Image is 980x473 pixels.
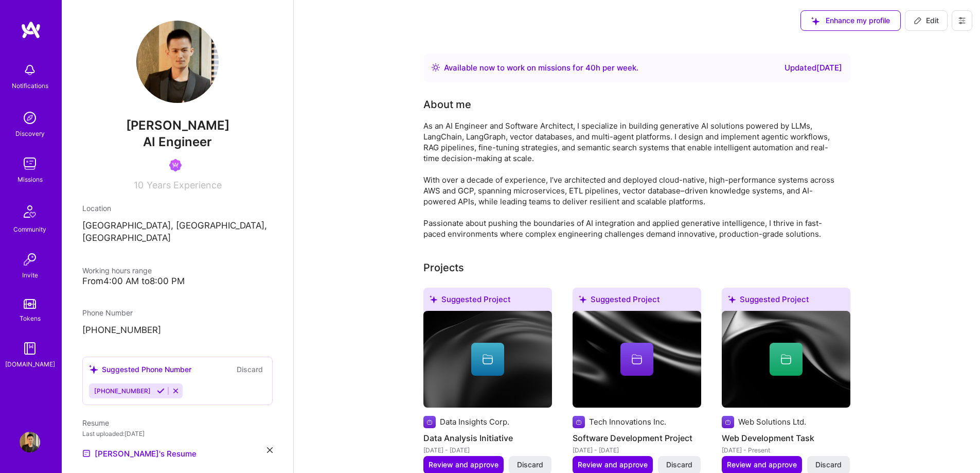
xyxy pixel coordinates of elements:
[82,118,273,133] span: [PERSON_NAME]
[800,10,901,31] button: Enhance my profile
[82,220,273,244] p: [GEOGRAPHIC_DATA], [GEOGRAPHIC_DATA], [GEOGRAPHIC_DATA]
[444,62,638,74] div: Available now to work on missions for h per week .
[136,21,219,103] img: User Avatar
[172,387,180,395] i: Reject
[811,17,819,25] i: icon SuggestedTeams
[785,62,842,74] div: Updated [DATE]
[20,338,40,359] img: guide book
[17,199,42,224] img: Community
[573,445,701,456] div: [DATE] - [DATE]
[815,460,842,470] span: Discard
[82,428,273,439] div: Last uploaded: [DATE]
[517,460,543,470] span: Discard
[82,276,273,287] div: From 4:00 AM to 8:00 PM
[82,418,109,427] span: Resume
[234,363,266,375] button: Discard
[20,249,40,270] img: Invite
[738,416,806,427] div: Web Solutions Ltd.
[722,288,850,315] div: Suggested Project
[13,224,46,235] div: Community
[20,432,40,452] img: User Avatar
[423,445,552,456] div: [DATE] - [DATE]
[432,63,440,72] img: Availability
[905,10,948,31] button: Edit
[21,21,41,39] img: logo
[423,431,552,445] h4: Data Analysis Initiative
[728,295,736,303] i: icon SuggestedTeams
[573,416,585,428] img: Company logo
[423,120,835,239] div: As an AI Engineer and Software Architect, I specialize in building generative AI solutions powere...
[17,174,43,185] div: Missions
[15,128,45,139] div: Discovery
[157,387,165,395] i: Accept
[589,416,666,427] div: Tech Innovations Inc.
[430,295,437,303] i: icon SuggestedTeams
[722,416,734,428] img: Company logo
[82,324,273,337] p: [PHONE_NUMBER]
[423,288,552,315] div: Suggested Project
[429,460,498,470] span: Review and approve
[722,431,850,445] h4: Web Development Task
[579,295,586,303] i: icon SuggestedTeams
[20,313,41,324] div: Tokens
[440,416,509,427] div: Data Insights Corp.
[578,460,648,470] span: Review and approve
[5,359,55,370] div: [DOMAIN_NAME]
[423,97,471,112] div: About me
[585,63,596,73] span: 40
[134,180,144,190] span: 10
[17,432,43,452] a: User Avatar
[82,449,91,458] img: Resume
[423,416,436,428] img: Company logo
[82,308,133,317] span: Phone Number
[143,134,212,149] span: AI Engineer
[82,266,152,275] span: Working hours range
[722,445,850,456] div: [DATE] - Present
[89,365,98,374] i: icon SuggestedTeams
[267,447,273,453] i: icon Close
[24,299,36,309] img: tokens
[573,431,701,445] h4: Software Development Project
[423,311,552,408] img: cover
[666,460,692,470] span: Discard
[82,447,197,460] a: [PERSON_NAME]'s Resume
[722,311,850,408] img: cover
[169,159,182,171] img: Been on Mission
[82,203,273,214] div: Location
[94,387,151,395] span: [PHONE_NUMBER]
[22,270,38,281] div: Invite
[423,260,464,275] div: Projects
[12,80,48,91] div: Notifications
[727,460,797,470] span: Review and approve
[20,108,40,128] img: discovery
[811,15,890,26] span: Enhance my profile
[20,60,40,80] img: bell
[573,311,701,408] img: cover
[147,180,222,190] span: Years Experience
[914,15,939,26] span: Edit
[89,364,191,375] div: Suggested Phone Number
[20,153,40,174] img: teamwork
[573,288,701,315] div: Suggested Project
